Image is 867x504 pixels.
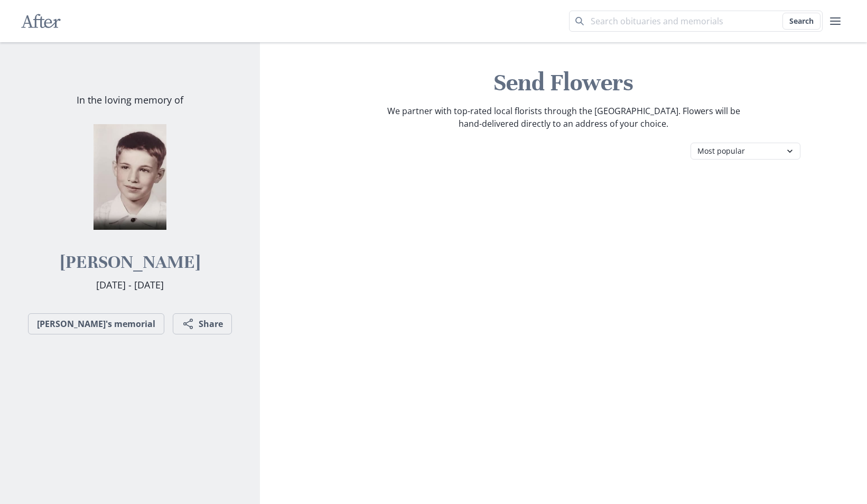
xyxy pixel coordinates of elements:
[268,68,859,98] h1: Send Flowers
[569,11,823,32] input: Search term
[173,313,232,334] button: Share
[77,124,183,230] img: Albert
[386,105,741,130] p: We partner with top-rated local florists through the [GEOGRAPHIC_DATA]. Flowers will be hand-deli...
[691,143,800,160] select: Category filter
[60,251,200,274] h2: [PERSON_NAME]
[77,93,183,107] p: In the loving memory of
[28,313,164,334] a: [PERSON_NAME]'s memorial
[782,13,821,30] button: Search
[96,278,164,291] span: [DATE] - [DATE]
[825,11,846,32] button: user menu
